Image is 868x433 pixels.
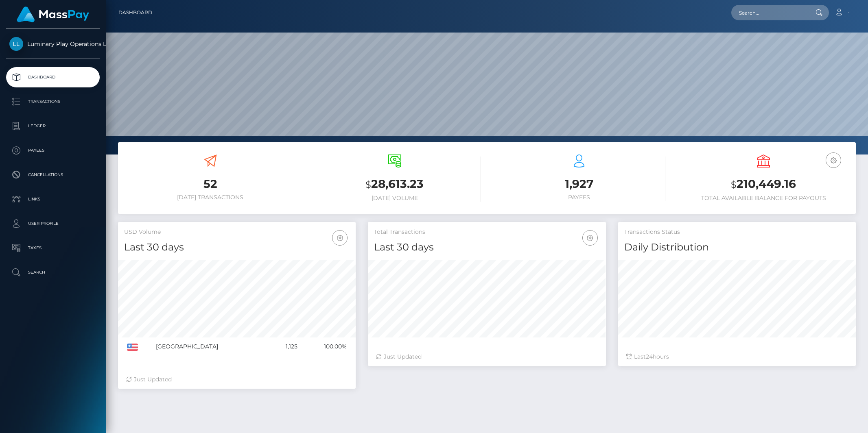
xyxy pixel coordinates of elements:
span: Luminary Play Operations Limited [6,40,100,48]
h6: [DATE] Volume [308,195,481,202]
h4: Last 30 days [374,240,599,255]
a: Links [6,189,100,209]
h6: Payees [493,194,665,201]
td: 1,125 [270,337,300,356]
h3: 28,613.23 [308,176,481,193]
h3: 210,449.16 [678,176,850,193]
a: Ledger [6,116,100,136]
p: Dashboard [9,71,96,83]
div: Just Updated [126,375,348,384]
small: $ [365,179,371,190]
img: US.png [127,344,138,351]
a: Search [6,262,100,283]
h4: Daily Distribution [624,240,850,255]
a: Payees [6,140,100,161]
a: Cancellations [6,165,100,185]
h6: [DATE] Transactions [124,194,296,201]
h4: Last 30 days [124,240,350,255]
img: Luminary Play Operations Limited [9,37,23,51]
div: Just Updated [376,352,597,361]
p: Transactions [9,96,96,108]
h5: Total Transactions [374,228,599,236]
td: 100.00% [300,337,350,356]
h5: Transactions Status [624,228,850,236]
p: Payees [9,144,96,157]
h6: Total Available Balance for Payouts [678,195,850,202]
h3: 52 [124,176,296,192]
a: Dashboard [6,67,100,87]
h3: 1,927 [493,176,665,192]
p: Search [9,266,96,279]
p: Cancellations [9,169,96,181]
h5: USD Volume [124,228,350,236]
a: Transactions [6,91,100,112]
td: [GEOGRAPHIC_DATA] [153,337,270,356]
div: Last hours [626,352,848,361]
p: Taxes [9,242,96,254]
small: $ [731,179,737,190]
a: Dashboard [118,4,152,21]
p: Links [9,193,96,205]
p: User Profile [9,218,96,230]
span: 24 [646,353,653,360]
a: Taxes [6,238,100,258]
img: MassPay Logo [17,7,89,22]
p: Ledger [9,120,96,132]
input: Search... [731,5,808,20]
a: User Profile [6,213,100,234]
